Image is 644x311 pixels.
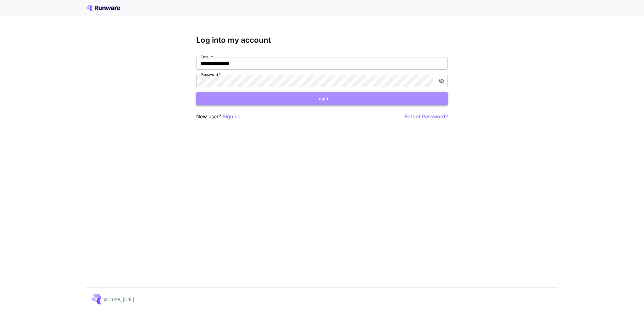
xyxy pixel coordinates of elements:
p: New user? [196,113,241,121]
button: toggle password visibility [436,75,447,87]
button: Forgot Password? [405,113,448,121]
p: © 2025, [URL] [104,296,134,303]
h3: Log into my account [196,36,448,45]
button: Login [196,92,448,105]
label: Email [201,54,213,60]
label: Password [201,72,221,77]
button: Sign up [223,113,241,121]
